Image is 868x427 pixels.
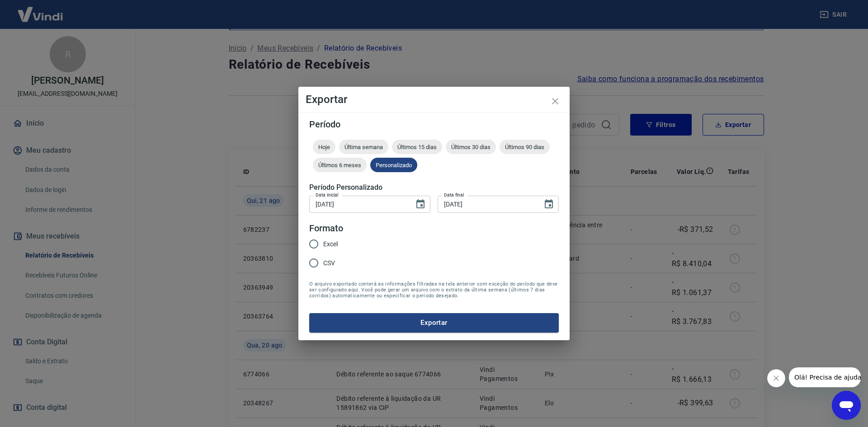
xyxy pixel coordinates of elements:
[309,222,343,235] legend: Formato
[309,196,408,212] input: DD/MM/YYYY
[444,192,464,198] label: Data final
[309,183,559,192] h5: Período Personalizado
[309,120,559,129] h5: Período
[438,196,536,212] input: DD/MM/YYYY
[446,140,496,154] div: Últimos 30 dias
[370,158,417,172] div: Personalizado
[316,192,339,198] label: Data inicial
[313,162,367,169] span: Últimos 6 meses
[313,140,335,154] div: Hoje
[500,140,550,154] div: Últimos 90 dias
[767,369,785,387] iframe: Fechar mensagem
[500,144,550,150] span: Últimos 90 dias
[306,94,562,105] h4: Exportar
[446,144,496,150] span: Últimos 30 dias
[392,140,442,154] div: Últimos 15 dias
[339,140,388,154] div: Última semana
[323,239,338,249] span: Excel
[789,367,861,387] iframe: Mensagem da empresa
[540,195,558,213] button: Choose date, selected date is 21 de ago de 2025
[309,281,559,299] span: O arquivo exportado conterá as informações filtradas na tela anterior com exceção do período que ...
[411,195,429,213] button: Choose date, selected date is 20 de ago de 2025
[309,313,559,332] button: Exportar
[323,258,335,268] span: CSV
[370,162,417,169] span: Personalizado
[392,144,442,150] span: Últimos 15 dias
[339,144,388,150] span: Última semana
[5,6,76,14] span: Olá! Precisa de ajuda?
[544,90,566,112] button: close
[313,158,367,172] div: Últimos 6 meses
[313,144,335,150] span: Hoje
[832,391,861,420] iframe: Botão para abrir a janela de mensagens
